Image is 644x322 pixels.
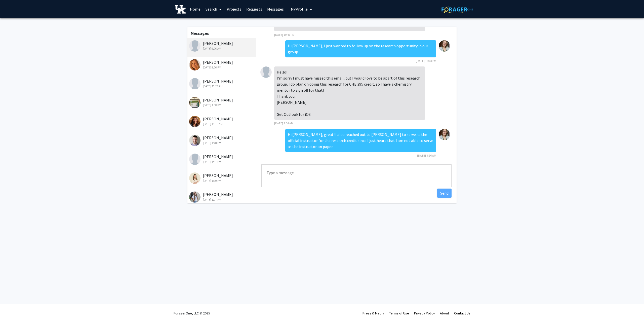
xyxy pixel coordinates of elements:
span: [DATE] 12:03 PM [416,59,436,63]
a: Terms of Use [389,311,409,315]
img: Ella Santiago [189,191,200,203]
b: Messages [191,31,209,36]
div: [DATE] 9:26 AM [189,46,255,51]
a: Messages [265,0,286,18]
div: [DATE] 10:22 AM [189,84,255,89]
img: Ariana Buttery [189,59,200,70]
img: Josephine Traver [189,97,200,108]
div: [DATE] 1:10 PM [189,178,255,183]
img: ForagerOne Logo [441,6,473,13]
div: Hi [PERSON_NAME], great! I also reached out to [PERSON_NAME] to serve as the official instructor ... [285,129,436,152]
span: My Profile [291,7,308,12]
div: [PERSON_NAME] [189,154,255,164]
div: [DATE] 1:07 PM [189,197,255,202]
button: Send [437,189,452,198]
img: University of Kentucky Logo [175,5,186,14]
div: Hello! I’m sorry I must have missed this email, but I would love to be apart of this research gro... [274,66,425,120]
a: Projects [224,0,244,18]
div: [DATE] 1:08 PM [189,103,255,108]
a: Search [203,0,224,18]
img: McKenzie Wirtz [260,66,272,78]
a: Press & Media [363,311,384,315]
a: Privacy Policy [414,311,435,315]
iframe: Chat [4,299,21,318]
div: [PERSON_NAME] [189,191,255,202]
span: [DATE] 10:41 PM [274,33,295,37]
img: Katelyn Straw [189,116,200,127]
div: [DATE] 10:15 AM [189,122,255,126]
img: Peyton McCubbin [189,172,200,184]
div: [PERSON_NAME] [189,97,255,108]
img: Malgorzata Chwatko [439,40,450,52]
div: [DATE] 1:48 PM [189,141,255,145]
div: [PERSON_NAME] [189,78,255,89]
a: About [440,311,449,315]
div: [PERSON_NAME] [189,135,255,145]
a: Home [187,0,203,18]
a: Contact Us [454,311,470,315]
img: Isaac Dodson [189,135,200,146]
div: [PERSON_NAME] [189,59,255,70]
img: Kamryn Camp [189,78,200,89]
div: [DATE] 9:26 PM [189,65,255,70]
div: [PERSON_NAME] [189,40,255,51]
div: [PERSON_NAME] [189,172,255,183]
span: [DATE] 8:04 AM [274,121,293,125]
img: McKenzie Wirtz [189,40,200,52]
div: [PERSON_NAME] [189,116,255,126]
img: Keshav Bhandari [189,154,200,165]
img: Malgorzata Chwatko [439,129,450,140]
div: [DATE] 1:37 PM [189,160,255,164]
div: Hi [PERSON_NAME], I just wanted to follow up on the research opportunity in our group. [285,40,436,57]
span: [DATE] 9:26 AM [417,154,436,157]
div: ForagerOne, LLC © 2025 [174,304,210,322]
a: Requests [244,0,265,18]
textarea: Message [261,164,452,187]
